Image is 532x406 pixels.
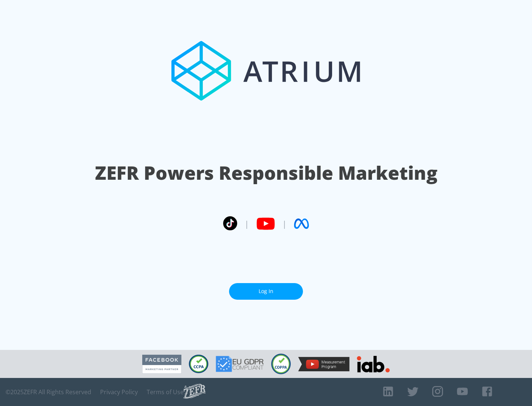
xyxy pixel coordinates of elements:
img: GDPR Compliant [216,356,264,372]
span: | [245,218,249,229]
img: Facebook Marketing Partner [142,355,181,374]
a: Terms of Use [147,388,184,396]
span: © 2025 ZEFR All Rights Reserved [6,388,91,396]
a: Log In [229,283,303,300]
img: CCPA Compliant [189,355,208,373]
img: COPPA Compliant [271,354,291,374]
img: IAB [357,356,390,372]
h1: ZEFR Powers Responsible Marketing [95,160,437,186]
a: Privacy Policy [100,388,138,396]
img: YouTube Measurement Program [298,357,349,371]
span: | [282,218,287,229]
